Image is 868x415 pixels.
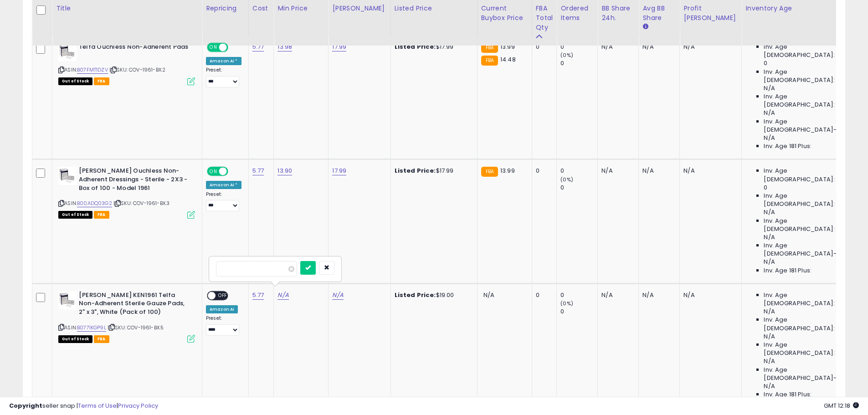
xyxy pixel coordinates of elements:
[252,4,270,13] div: Cost
[395,42,436,51] b: Listed Price:
[78,401,117,410] a: Terms of Use
[560,51,573,59] small: (0%)
[764,233,775,241] span: N/A
[764,184,767,192] span: 0
[536,4,553,32] div: FBA Total Qty
[58,167,77,185] img: 41nunSGAGAL._SL40_.jpg
[764,43,847,59] span: Inv. Age [DEMOGRAPHIC_DATA]:
[824,401,859,410] span: 2025-08-12 12:18 GMT
[601,167,632,175] div: N/A
[601,291,632,299] div: N/A
[206,181,241,189] div: Amazon AI *
[500,55,516,64] span: 14.48
[206,191,241,212] div: Preset:
[764,258,775,266] span: N/A
[58,43,77,61] img: 41nunSGAGAL._SL40_.jpg
[79,43,190,54] b: Telfa Ouchless Non-Adherent Pads
[764,390,812,399] span: Inv. Age 181 Plus:
[395,291,470,299] div: $19.00
[683,43,734,51] div: N/A
[58,211,92,219] span: All listings that are currently out of stock and unavailable for purchase on Amazon
[77,200,112,207] a: B00ADQ03G2
[252,42,264,51] a: 5.77
[560,4,594,23] div: Ordered Items
[227,168,241,175] span: OFF
[764,208,775,216] span: N/A
[206,67,241,87] div: Preset:
[94,335,109,343] span: FBA
[560,59,597,67] div: 0
[9,401,42,410] strong: Copyright
[208,168,219,175] span: ON
[601,43,632,51] div: N/A
[395,167,470,175] div: $17.99
[764,84,775,92] span: N/A
[536,291,550,299] div: 0
[764,134,775,142] span: N/A
[109,66,165,73] span: | SKU: COV-1961-BX.2
[395,43,470,51] div: $17.99
[206,315,241,336] div: Preset:
[208,44,219,51] span: ON
[9,402,158,410] div: seller snap | |
[481,4,528,23] div: Current Buybox Price
[113,200,169,207] span: | SKU: COV-1961-BX.3
[745,4,850,13] div: Inventory Age
[536,167,550,175] div: 0
[481,167,498,177] small: FBA
[58,291,195,342] div: ASIN:
[58,335,92,343] span: All listings that are currently out of stock and unavailable for purchase on Amazon
[500,42,515,51] span: 13.99
[764,142,812,150] span: Inv. Age 181 Plus:
[764,68,847,84] span: Inv. Age [DEMOGRAPHIC_DATA]:
[764,92,847,109] span: Inv. Age [DEMOGRAPHIC_DATA]:
[58,43,195,84] div: ASIN:
[560,307,597,316] div: 0
[642,167,673,175] div: N/A
[764,341,847,357] span: Inv. Age [DEMOGRAPHIC_DATA]:
[764,316,847,332] span: Inv. Age [DEMOGRAPHIC_DATA]:
[79,167,190,195] b: [PERSON_NAME] Ouchless Non-Adherent Dressings - Sterile - 2X3 - Box of 100 - Model 1961
[206,305,238,313] div: Amazon AI
[332,4,386,13] div: [PERSON_NAME]
[560,291,597,299] div: 0
[79,291,190,319] b: [PERSON_NAME] KEN1961 Telfa Non-Adherent Sterile Gauze Pads, 2" x 3", White (Pack of 100)
[642,43,673,51] div: N/A
[764,366,847,382] span: Inv. Age [DEMOGRAPHIC_DATA]-180:
[206,4,245,13] div: Repricing
[642,291,673,299] div: N/A
[764,241,847,258] span: Inv. Age [DEMOGRAPHIC_DATA]-180:
[252,291,264,300] a: 5.77
[560,184,597,192] div: 0
[764,333,775,341] span: N/A
[764,307,775,316] span: N/A
[206,57,241,65] div: Amazon AI *
[56,4,198,13] div: Title
[500,166,515,175] span: 13.99
[395,4,473,13] div: Listed Price
[560,167,597,175] div: 0
[481,56,498,66] small: FBA
[277,291,288,300] a: N/A
[58,77,92,85] span: All listings that are currently out of stock and unavailable for purchase on Amazon
[108,324,164,331] span: | SKU: COV-1961-BX.5
[58,291,77,309] img: 41nunSGAGAL._SL40_.jpg
[395,291,436,299] b: Listed Price:
[332,166,346,175] a: 17.99
[252,166,264,175] a: 5.77
[277,42,292,51] a: 13.98
[642,23,648,31] small: Avg BB Share.
[395,166,436,175] b: Listed Price:
[483,291,494,299] span: N/A
[764,192,847,208] span: Inv. Age [DEMOGRAPHIC_DATA]:
[560,43,597,51] div: 0
[683,167,734,175] div: N/A
[764,217,847,233] span: Inv. Age [DEMOGRAPHIC_DATA]:
[536,43,550,51] div: 0
[764,382,775,390] span: N/A
[764,266,812,275] span: Inv. Age 181 Plus:
[764,109,775,117] span: N/A
[601,4,635,23] div: BB Share 24h.
[77,66,108,74] a: B07FMT1DZV
[277,166,292,175] a: 13.90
